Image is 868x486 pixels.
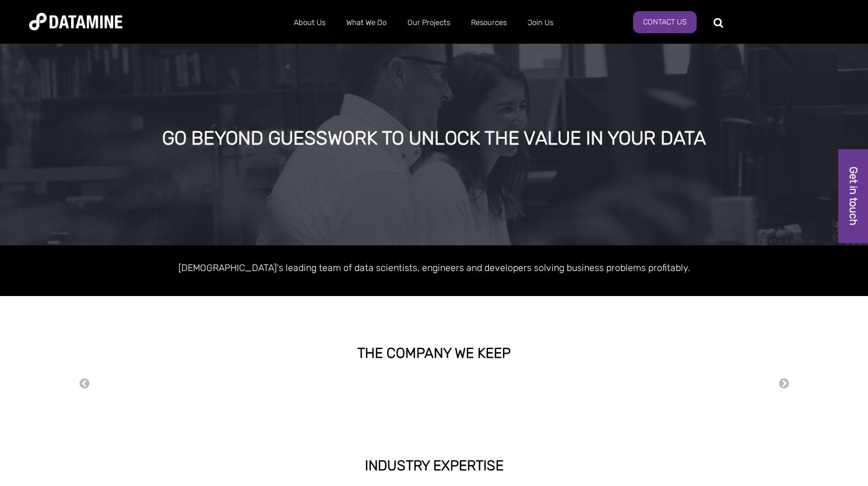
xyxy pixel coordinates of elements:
[102,128,767,149] div: GO BEYOND GUESSWORK TO UNLOCK THE VALUE IN YOUR DATA
[336,8,397,38] a: What We Do
[778,378,790,390] button: Next
[365,457,504,474] strong: INDUSTRY EXPERTISE
[633,11,697,33] a: Contact Us
[517,8,564,38] a: Join Us
[79,378,90,390] button: Previous
[397,8,461,38] a: Our Projects
[838,149,868,243] a: Get in touch
[357,345,511,361] strong: THE COMPANY WE KEEP
[283,8,336,38] a: About Us
[102,260,767,276] p: [DEMOGRAPHIC_DATA]'s leading team of data scientists, engineers and developers solving business p...
[29,13,122,30] img: Datamine
[461,8,517,38] a: Resources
